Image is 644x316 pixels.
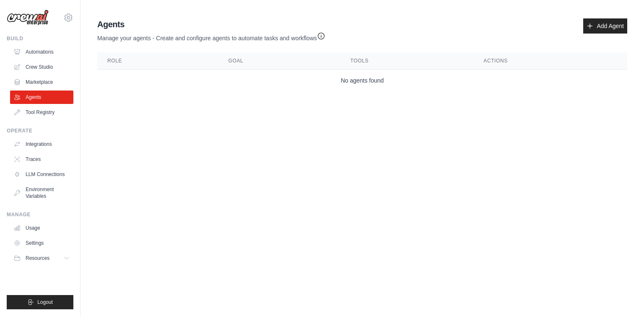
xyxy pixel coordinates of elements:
a: LLM Connections [10,168,73,181]
a: Crew Studio [10,60,73,74]
iframe: Chat Widget [602,276,644,316]
button: Resources [10,251,73,265]
a: Integrations [10,137,73,151]
th: Goal [218,52,340,70]
a: Marketplace [10,75,73,89]
a: Usage [10,221,73,235]
a: Traces [10,153,73,166]
p: Manage your agents - Create and configure agents to automate tasks and workflows [97,30,325,42]
a: Add Agent [583,18,627,34]
div: Manage [7,211,73,218]
span: Resources [26,255,49,262]
td: No agents found [97,70,627,92]
span: Logout [37,299,53,306]
img: Logo [7,10,49,26]
button: Logout [7,295,73,309]
div: Build [7,35,73,42]
h2: Agents [97,18,325,30]
a: Tool Registry [10,106,73,119]
div: Operate [7,127,73,134]
a: Environment Variables [10,183,73,203]
a: Agents [10,91,73,104]
a: Automations [10,45,73,59]
th: Actions [473,52,627,70]
th: Role [97,52,218,70]
th: Tools [340,52,474,70]
a: Settings [10,236,73,250]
